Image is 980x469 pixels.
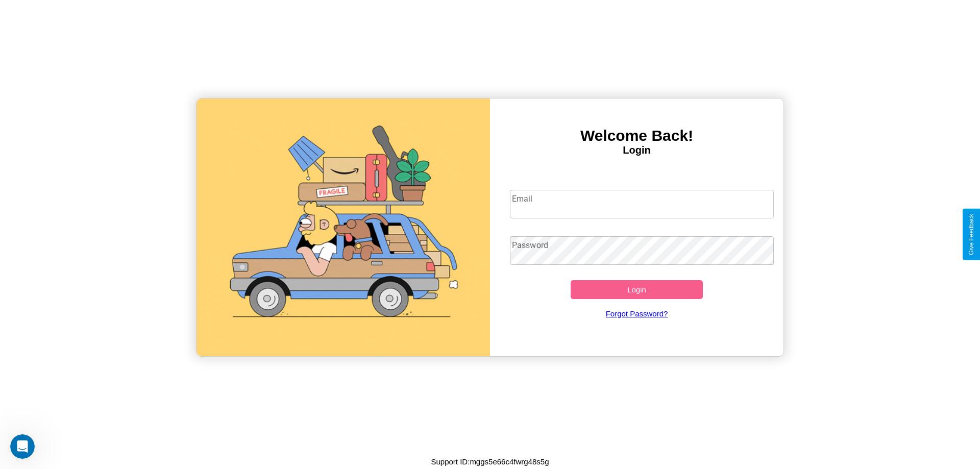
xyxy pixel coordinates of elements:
[505,299,769,328] a: Forgot Password?
[571,280,703,299] button: Login
[431,455,549,468] p: Support ID: mggs5e66c4fwrg48s5g
[197,98,490,356] img: gif
[490,127,783,144] h3: Welcome Back!
[968,214,975,255] div: Give Feedback
[10,434,35,459] iframe: Intercom live chat
[490,144,783,156] h4: Login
